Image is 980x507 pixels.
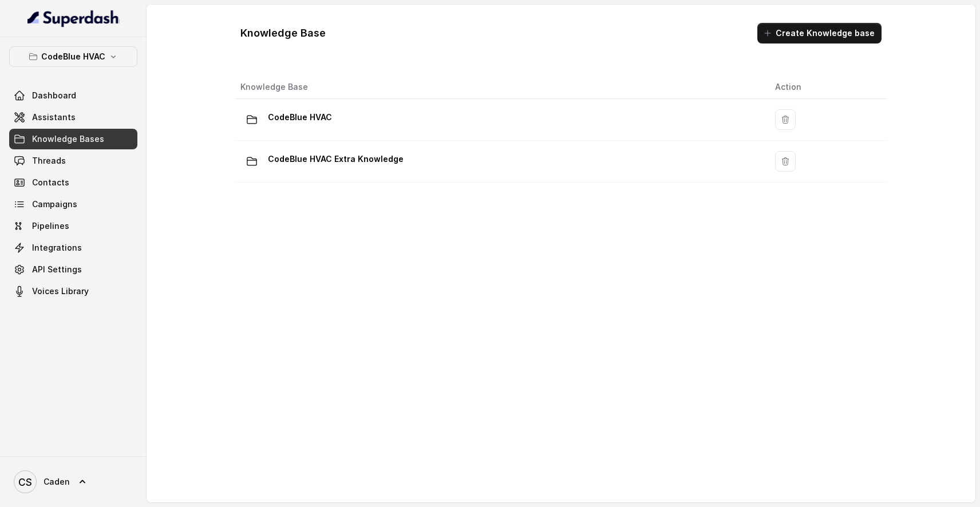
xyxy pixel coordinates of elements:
a: Threads [9,150,137,171]
span: Caden [44,476,70,488]
span: Assistants [32,112,76,123]
span: Voices Library [32,286,89,297]
span: Dashboard [32,90,76,101]
p: CodeBlue HVAC Extra Knowledge [268,150,404,168]
text: CS [18,476,32,488]
a: Caden [9,466,137,498]
p: CodeBlue HVAC [268,108,332,126]
a: Campaigns [9,194,137,215]
span: Knowledge Bases [32,133,104,145]
a: Pipelines [9,216,137,236]
a: Integrations [9,237,137,258]
img: light.svg [27,9,120,27]
span: Integrations [32,242,82,254]
a: Dashboard [9,85,137,106]
span: Contacts [32,177,69,188]
th: Action [766,76,886,99]
h1: Knowledge Base [240,24,326,42]
p: CodeBlue HVAC [41,50,105,64]
a: Knowledge Bases [9,129,137,149]
span: Pipelines [32,220,69,232]
button: CodeBlue HVAC [9,46,137,67]
a: Contacts [9,172,137,193]
span: Threads [32,155,66,167]
span: Campaigns [32,199,77,210]
th: Knowledge Base [236,76,766,99]
button: Create Knowledge base [757,23,882,43]
a: Voices Library [9,281,137,302]
span: API Settings [32,264,82,275]
a: API Settings [9,259,137,280]
a: Assistants [9,107,137,128]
